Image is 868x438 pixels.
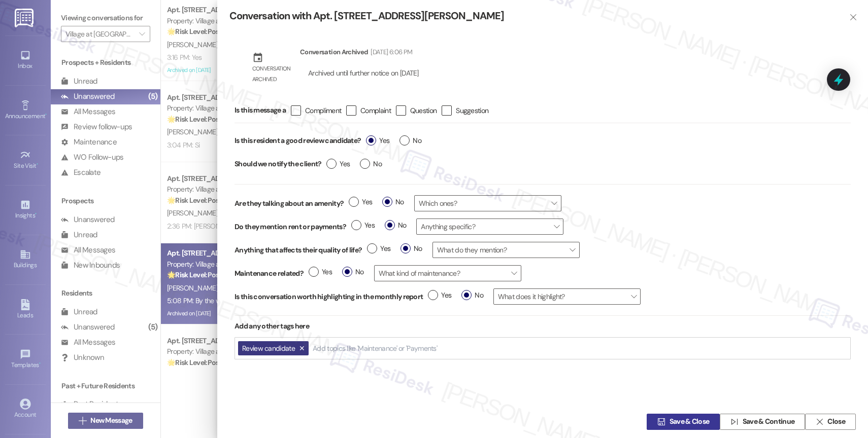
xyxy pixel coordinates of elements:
i:  [816,418,823,426]
i:  [657,418,665,426]
label: Should we notify the client? [235,156,321,172]
input: Add topics like 'Maintenance' or 'Payments' [313,344,439,353]
label: Anything that affects their quality of life? [235,245,362,255]
label: Is this conversation worth highlighting in the monthly report [235,291,423,302]
span: Anything specific? [416,218,563,235]
span: No [360,159,382,169]
span: No [399,135,421,146]
span: Question [410,105,437,116]
span: Complaint [360,105,391,116]
span: What does it highlight? [493,288,641,305]
span: No [385,220,407,231]
i:  [730,418,738,426]
span: Yes [366,135,389,146]
span: Which ones? [414,195,561,211]
div: Conversation archived [252,63,292,85]
span: Review candidate [242,344,295,353]
span: Yes [428,290,451,301]
label: Maintenance related? [235,268,304,279]
button: Save & Continue [720,414,805,430]
span: What kind of maintenance? [374,265,521,281]
span: What do they mention? [432,242,580,258]
label: Is this resident a good review candidate? [235,133,361,149]
span: Compliment [305,105,341,116]
div: Add any other tags here [235,316,851,337]
button: Close [805,414,856,430]
div: [DATE] 6:06 PM [368,47,412,57]
span: Is this message a [235,105,286,116]
div: Conversation Archived [300,47,368,57]
span: Yes [309,267,332,277]
span: Yes [349,197,372,207]
i:  [849,13,857,21]
span: No [342,267,364,277]
button: Save & Close [647,414,720,430]
label: Are they talking about an amenity? [235,198,344,209]
span: Save & Continue [743,417,795,427]
span: Yes [367,243,390,254]
span: Close [827,417,845,427]
div: Archived until further notice on [DATE] [307,68,420,79]
span: Yes [326,159,350,169]
span: Suggestion [456,105,488,116]
span: No [461,290,483,301]
div: Conversation with Apt. [STREET_ADDRESS][PERSON_NAME] [229,9,832,23]
button: Review candidate [238,341,309,356]
label: Do they mention rent or payments? [235,222,346,232]
span: Yes [351,220,375,231]
span: No [382,197,404,207]
span: Save & Close [670,417,710,427]
span: No [400,243,422,254]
